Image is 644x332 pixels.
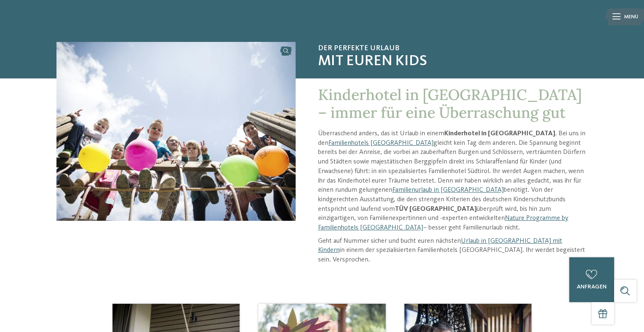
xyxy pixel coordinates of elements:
[328,140,433,146] a: Familienhotels [GEOGRAPHIC_DATA]
[318,53,588,71] span: mit euren Kids
[392,187,504,193] a: Familienurlaub in [GEOGRAPHIC_DATA]
[569,257,614,302] a: anfragen
[318,129,588,233] p: Überraschend anders, das ist Urlaub in einem . Bei uns in den gleicht kein Tag dem anderen. Die S...
[577,284,607,290] span: anfragen
[318,237,588,265] p: Geht auf Nummer sicher und bucht euren nächsten in einem der spezialisierten Familienhotels [GEOG...
[56,42,296,221] img: Kinderhotel in Südtirol für Spiel, Spaß und Action
[318,85,582,122] span: Kinderhotel in [GEOGRAPHIC_DATA] – immer für eine Überraschung gut
[444,130,555,137] strong: Kinderhotel in [GEOGRAPHIC_DATA]
[395,206,477,212] strong: TÜV [GEOGRAPHIC_DATA]
[318,44,588,53] span: Der perfekte Urlaub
